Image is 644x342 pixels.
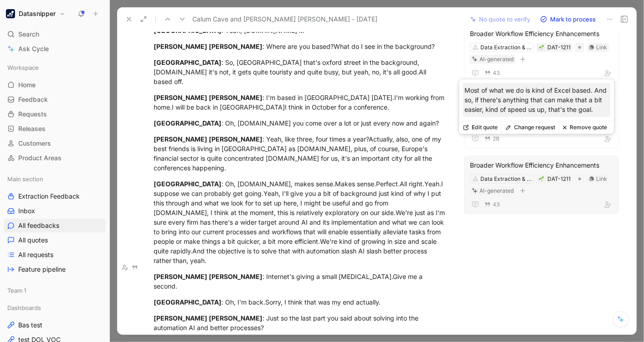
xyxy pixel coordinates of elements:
button: Change request [501,121,559,134]
a: All feedbacks [4,219,106,232]
div: Dashboards [4,301,106,315]
span: Dashboards [7,303,41,312]
button: 🌱 [538,44,545,51]
div: DAT-1211 [547,43,571,52]
a: All quotes [4,233,106,247]
mark: [GEOGRAPHIC_DATA] [154,119,222,127]
div: Team 1 [4,284,106,297]
span: 43 [493,202,500,207]
div: Team 1 [4,284,106,300]
span: Ask Cycle [18,43,49,54]
span: Releases [18,124,46,133]
a: All requests [4,248,106,262]
div: : Where are you based?What do I see in the background? [154,42,447,51]
a: Inbox [4,204,106,218]
span: Product Areas [18,153,62,163]
span: Requests [18,110,47,119]
div: Main section [4,172,106,186]
span: Extraction Feedback [18,192,80,201]
span: Main section [7,174,43,184]
span: Workspace [7,63,39,72]
div: : Internet's giving a small [MEDICAL_DATA].Give me a second. [154,272,447,291]
button: No quote to verify [466,13,534,26]
a: Ask Cycle [4,42,106,56]
span: Calum Cave and [PERSON_NAME] [PERSON_NAME] - [DATE] [192,14,377,25]
div: Broader Workflow Efficiency Enhancements [470,160,613,171]
span: Inbox [18,206,35,216]
a: Extraction Feedback [4,189,106,203]
div: DAT-1211 [547,174,571,184]
span: Home [18,80,36,89]
span: All quotes [18,236,48,245]
span: Team 1 [7,286,26,295]
mark: [PERSON_NAME] [PERSON_NAME] [154,42,263,50]
span: Customers [18,139,51,148]
div: Main sectionExtraction FeedbackInboxAll feedbacksAll quotesAll requestsFeature pipeline [4,172,106,276]
img: 🌱 [539,176,544,182]
a: Releases [4,122,106,136]
div: Link [596,43,607,52]
div: : Oh, I'm back.Sorry, I think that was my end actually. [154,297,447,307]
a: Requests [4,107,106,121]
div: : So, [GEOGRAPHIC_DATA] that's oxford street in the background, [DOMAIN_NAME] it's not, it gets q... [154,58,447,86]
a: Feedback [4,93,106,106]
img: Datasnipper [6,9,15,18]
div: Search [4,27,106,41]
div: : I'm based in [GEOGRAPHIC_DATA] [DATE].I'm working from home.I will be back in [GEOGRAPHIC_DATA]... [154,93,447,112]
div: Data Extraction & Snipping [480,174,531,184]
span: All requests [18,250,53,259]
mark: [PERSON_NAME] [PERSON_NAME] [154,314,263,322]
button: 43 [483,200,502,210]
a: Bas test [4,318,106,332]
p: Most of what we do is kind of Excel based. And so, if there's anything that can make that a bit e... [464,85,608,114]
a: Feature pipeline [4,263,106,276]
mark: [GEOGRAPHIC_DATA] [154,58,222,66]
div: AI-generated [479,186,514,195]
img: 🌱 [539,45,544,50]
div: : Yeah, like three, four times a year?Actually, also, one of my best friends is living in [GEOGRA... [154,134,447,173]
a: Product Areas [4,151,106,165]
span: Feature pipeline [18,265,66,274]
span: 43 [493,70,500,76]
mark: [PERSON_NAME] [PERSON_NAME] [154,94,263,101]
div: AI-generated [479,55,514,64]
button: Mark to process [536,13,600,26]
span: All feedbacks [18,221,59,230]
mark: [GEOGRAPHIC_DATA] [154,298,222,306]
div: Data Extraction & Snipping [480,43,531,52]
span: 28 [493,136,500,142]
div: Workspace [4,61,106,74]
button: 🌱 [538,176,545,182]
button: 43 [483,68,502,78]
a: Home [4,78,106,92]
div: Link [596,174,607,184]
div: : Oh, [DOMAIN_NAME], makes sense.Makes sense.Perfect.All right.Yeah.I suppose we can probably get... [154,179,447,265]
span: Search [18,29,39,40]
button: 28 [483,134,501,144]
mark: [PERSON_NAME] [PERSON_NAME] [154,135,263,143]
span: Bas test [18,321,42,330]
button: Edit quote [459,121,501,134]
mark: [GEOGRAPHIC_DATA] [154,26,222,34]
button: DatasnipperDatasnipper [4,7,67,20]
div: : Just so the last part you said about solving into the automation AI and better processes? [154,313,447,332]
mark: [GEOGRAPHIC_DATA] [154,180,222,188]
span: Feedback [18,95,48,104]
a: Customers [4,137,106,150]
mark: [PERSON_NAME] [PERSON_NAME] [154,273,263,280]
h1: Datasnipper [19,10,56,18]
button: Remove quote [559,121,611,134]
div: Broader Workflow Efficiency Enhancements [470,28,613,39]
div: : Oh, [DOMAIN_NAME] you come over a lot or just every now and again? [154,118,447,128]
